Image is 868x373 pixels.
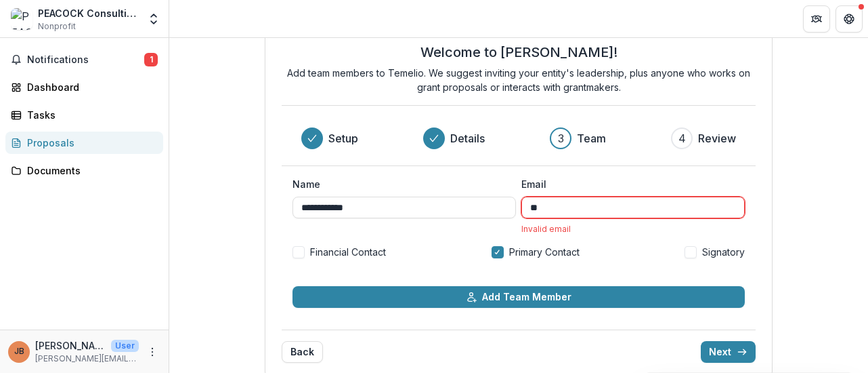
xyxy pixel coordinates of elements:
button: Open entity switcher [144,5,163,33]
h2: Welcome to [PERSON_NAME]! [420,44,617,60]
div: Invalid email [521,224,745,234]
span: Primary Contact [509,245,580,259]
h3: Review [698,130,736,146]
a: Dashboard [5,76,163,98]
img: PEACOCK Consulting Inc [11,8,32,30]
p: User [111,340,139,352]
h3: Details [450,130,485,146]
h3: Team [577,130,606,146]
label: Name [292,177,508,191]
button: Partners [803,5,830,33]
button: Back [282,341,323,363]
a: Proposals [5,132,163,154]
p: [PERSON_NAME][EMAIL_ADDRESS][DOMAIN_NAME] [35,353,139,365]
a: Documents [5,159,163,182]
span: 1 [144,53,158,66]
button: Add Team Member [292,286,745,308]
span: Signatory [702,245,745,259]
div: PEACOCK Consulting Inc [38,6,139,20]
div: Progress [301,127,736,149]
p: Add team members to Temelio. We suggest inviting your entity's leadership, plus anyone who works ... [282,66,756,94]
button: Get Help [836,5,863,33]
button: Next [701,341,756,363]
div: Tasks [27,108,152,122]
div: Documents [27,163,152,178]
button: More [144,344,160,360]
span: Notifications [27,54,144,66]
span: Financial Contact [310,245,386,259]
div: 3 [558,130,564,146]
div: Josie Badger [14,347,24,356]
button: Notifications1 [5,49,163,71]
a: Tasks [5,104,163,126]
div: 4 [678,130,686,146]
p: [PERSON_NAME] [35,338,106,353]
span: Nonprofit [38,20,76,33]
h3: Setup [328,130,358,146]
div: Dashboard [27,80,152,94]
label: Email [521,177,737,191]
div: Proposals [27,136,152,150]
